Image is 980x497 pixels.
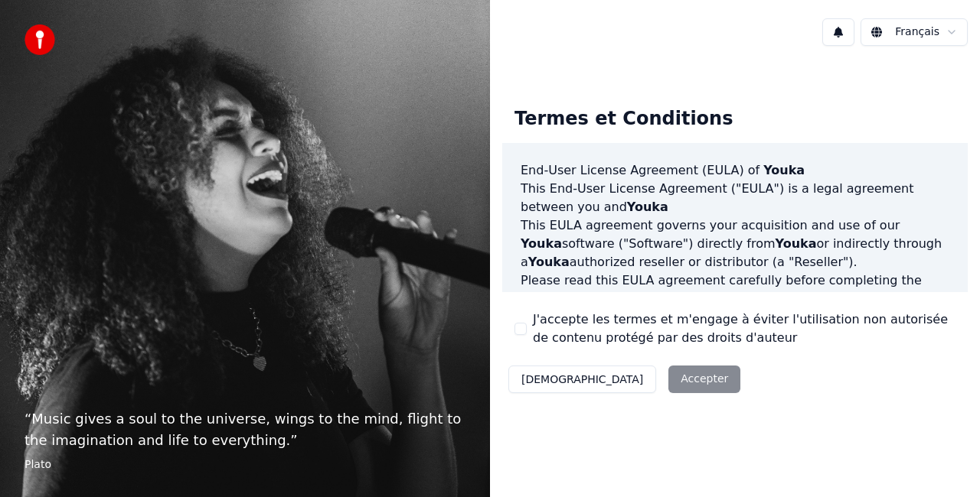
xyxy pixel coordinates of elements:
[521,216,949,271] p: This EULA agreement governs your acquisition and use of our software ("Software") directly from o...
[731,291,773,306] span: Youka
[533,310,955,347] label: J'accepte les termes et m'engage à éviter l'utilisation non autorisée de contenu protégé par des ...
[508,365,656,393] button: [DEMOGRAPHIC_DATA]
[24,24,55,55] img: youka
[627,200,668,214] span: Youka
[521,180,949,216] p: This End-User License Agreement ("EULA") is a legal agreement between you and
[521,161,949,180] h3: End-User License Agreement (EULA) of
[24,408,465,451] p: “ Music gives a soul to the universe, wings to the mind, flight to the imagination and life to ev...
[763,163,805,177] span: Youka
[502,95,745,144] div: Termes et Conditions
[521,271,949,345] p: Please read this EULA agreement carefully before completing the installation process and using th...
[24,457,465,473] footer: Plato
[776,236,817,251] span: Youka
[528,255,570,269] span: Youka
[521,236,562,251] span: Youka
